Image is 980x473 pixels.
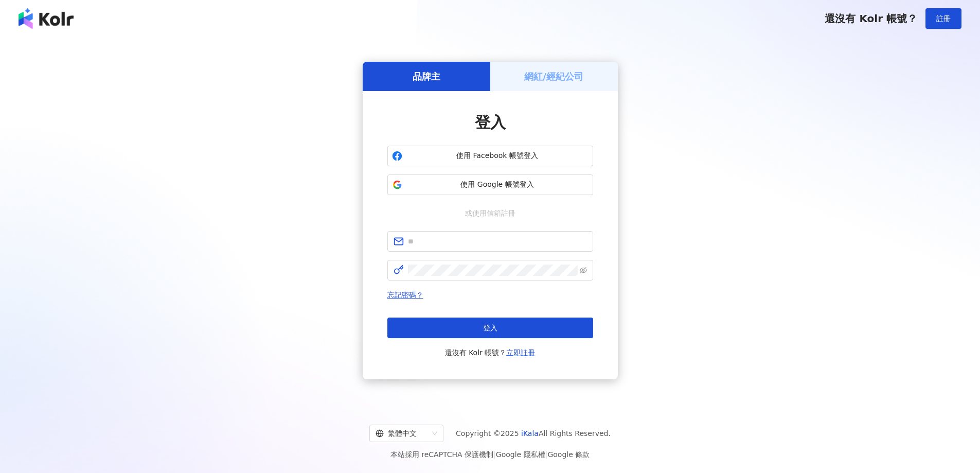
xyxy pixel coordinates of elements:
[521,429,539,437] a: iKala
[458,207,523,219] span: 或使用信箱註冊
[456,427,611,440] span: Copyright © 2025 All Rights Reserved.
[387,291,423,299] a: 忘記密碼？
[376,425,428,442] div: 繁體中文
[387,146,593,166] button: 使用 Facebook 帳號登入
[825,12,917,25] span: 還沒有 Kolr 帳號？
[580,267,587,274] span: eye-invisible
[475,113,506,131] span: 登入
[406,180,589,190] span: 使用 Google 帳號登入
[390,448,590,461] span: 本站採用 reCAPTCHA 保護機制
[413,70,440,83] h5: 品牌主
[524,70,583,83] h5: 網紅/經紀公司
[547,450,590,459] a: Google 條款
[387,174,593,195] button: 使用 Google 帳號登入
[19,8,74,29] img: logo
[406,151,589,161] span: 使用 Facebook 帳號登入
[445,346,536,359] span: 還沒有 Kolr 帳號？
[545,450,548,459] span: |
[936,14,951,23] span: 註冊
[496,450,545,459] a: Google 隱私權
[925,8,961,29] button: 註冊
[493,450,496,459] span: |
[387,318,593,338] button: 登入
[506,348,535,357] a: 立即註冊
[483,324,497,332] span: 登入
